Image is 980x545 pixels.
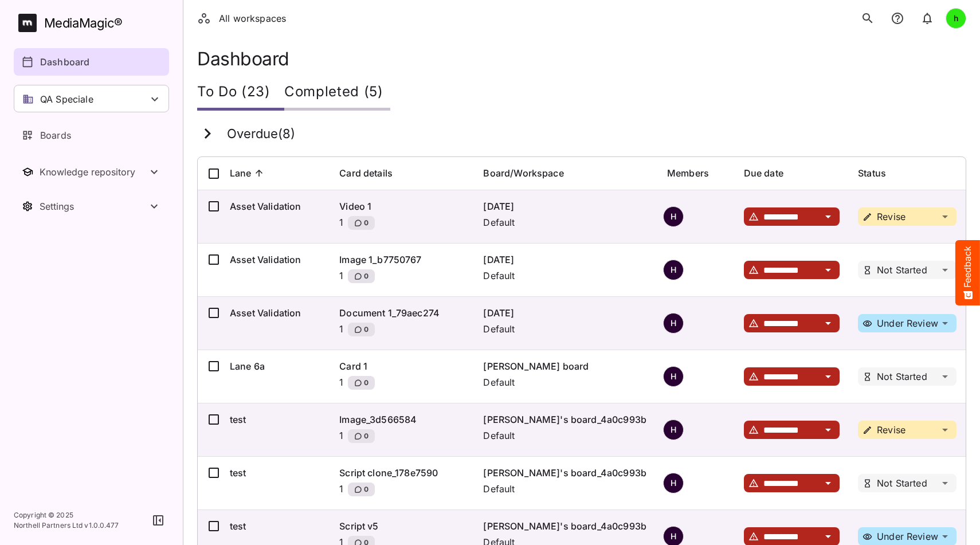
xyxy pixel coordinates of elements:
button: search [856,7,879,30]
p: Default [483,322,649,336]
div: H [663,313,684,334]
div: Knowledge repository [40,166,147,178]
p: [DATE] [483,199,649,213]
button: Toggle Knowledge repository [14,158,169,186]
p: test [230,519,321,533]
span: 0 [363,217,369,229]
span: 0 [363,270,369,282]
a: Boards [14,121,169,149]
p: Video 1 [339,199,465,213]
p: Revise [877,212,905,221]
p: [PERSON_NAME]'s board_4a0c993b [483,466,649,480]
p: Under Review [877,532,938,541]
p: Image_3d566584 [339,413,465,426]
p: Script clone_178e7590 [339,466,465,480]
p: [DATE] [483,253,649,266]
p: Default [483,375,649,389]
p: Revise [877,425,905,434]
div: H [663,473,684,493]
h1: Dashboard [197,48,966,69]
p: Lane 6a [230,359,321,373]
p: Under Review [877,319,938,328]
div: h [946,8,966,29]
nav: Knowledge repository [14,158,169,186]
p: 1 [339,215,343,234]
p: Board/Workspace [483,166,563,180]
a: MediaMagic® [18,14,169,32]
p: Not Started [877,372,927,381]
div: Completed (5) [284,76,390,111]
p: Default [483,215,649,229]
p: Lane [230,166,252,180]
p: Asset Validation [230,306,321,320]
p: [PERSON_NAME] board [483,359,649,373]
a: Dashboard [14,48,169,76]
p: test [230,413,321,426]
p: Asset Validation [230,199,321,213]
p: 1 [339,375,343,394]
p: Dashboard [40,55,89,69]
p: 1 [339,322,343,340]
p: [DATE] [483,306,649,320]
div: MediaMagic ® [44,14,123,33]
div: Settings [40,201,147,212]
span: 0 [363,430,369,442]
div: To Do (23) [197,76,284,111]
h3: Overdue ( 8 ) [227,127,295,142]
p: Card 1 [339,359,465,373]
p: Image 1_b7750767 [339,253,465,266]
div: H [663,260,684,280]
button: notifications [886,7,909,30]
button: Feedback [955,240,980,305]
button: Toggle Settings [14,193,169,220]
p: Status [858,166,886,180]
span: 0 [363,324,369,335]
p: Not Started [877,265,927,275]
div: H [663,206,684,227]
p: Default [483,269,649,283]
div: H [663,366,684,387]
nav: Settings [14,193,169,220]
p: [PERSON_NAME]'s board_4a0c993b [483,519,649,533]
p: Members [667,166,709,180]
p: Document 1_79aec274 [339,306,465,320]
p: Northell Partners Ltd v 1.0.0.477 [14,520,119,531]
p: Default [483,482,649,496]
p: Due date [744,166,783,180]
span: 0 [363,484,369,495]
p: Not Started [877,479,927,488]
p: test [230,466,321,480]
p: Card details [339,166,393,180]
p: 1 [339,482,343,500]
p: [PERSON_NAME]'s board_4a0c993b [483,413,649,426]
p: Script v5 [339,519,465,533]
p: Asset Validation [230,253,321,266]
p: Boards [40,128,71,142]
button: notifications [916,7,939,30]
p: 1 [339,269,343,287]
p: Default [483,429,649,442]
div: H [663,419,684,440]
p: 1 [339,429,343,447]
p: QA Speciale [40,92,93,106]
p: Copyright © 2025 [14,510,119,520]
span: 0 [363,377,369,389]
